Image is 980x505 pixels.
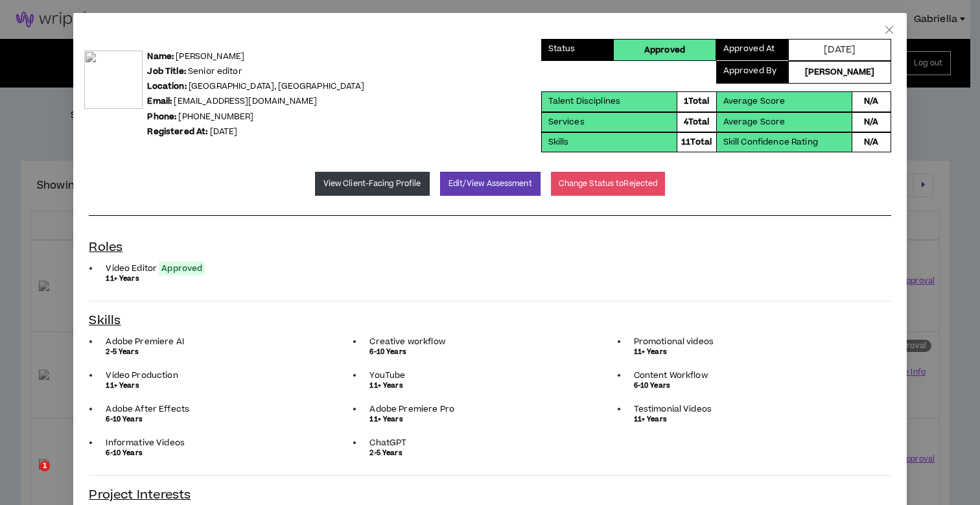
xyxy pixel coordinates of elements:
p: 11+ Years [369,381,611,391]
b: Registered At: [147,126,207,137]
p: YouTube [369,370,611,381]
p: Adobe After Effects [106,404,347,414]
h4: Roles [89,239,891,257]
a: [EMAIL_ADDRESS][DOMAIN_NAME] [174,95,317,107]
p: Skill Confidence Rating [723,136,818,148]
p: Services [548,116,585,128]
p: Average Score [723,95,786,108]
p: Approved At [723,43,775,57]
p: Testimonial Videos [634,404,876,414]
b: Email: [147,95,172,107]
span: [GEOGRAPHIC_DATA] , [GEOGRAPHIC_DATA] [189,80,364,92]
p: Status [548,43,576,57]
p: [PERSON_NAME] [805,66,875,78]
p: N/A [864,95,878,108]
p: 6-10 Years [106,448,347,458]
p: N/A [864,116,878,128]
b: Name: [147,51,174,62]
p: Skills [548,136,569,148]
h4: Project Interests [89,486,891,504]
b: Location: [147,80,186,92]
p: Informative Videos [106,438,347,448]
p: 11+ Years [106,381,347,391]
div: [DATE] [789,39,891,61]
span: 1 [40,461,50,471]
iframe: Intercom live chat [13,461,44,492]
a: [PHONE_NUMBER] [178,111,253,123]
p: 2-5 Years [369,448,611,458]
p: Adobe Premiere AI [106,336,347,347]
p: Adobe Premiere Pro [369,404,611,414]
h4: Skills [89,312,891,330]
p: 2-5 Years [106,347,347,357]
p: Content Workflow [634,370,876,381]
p: 11+ Years [634,347,876,357]
p: Promotional videos [634,336,876,347]
button: Close [872,13,907,48]
b: Job Title: [147,65,185,77]
span: close [884,25,894,35]
p: 6-10 Years [106,414,347,425]
button: Change Status toRejected [551,172,666,196]
p: 6-10 Years [634,381,876,391]
p: 6-10 Years [369,347,611,357]
p: [DATE] [147,126,364,138]
p: Video Editor [106,263,347,274]
p: Creative workflow [369,336,611,347]
p: 11+ Years [634,414,876,425]
p: N/A [864,136,878,148]
p: 11 Total [681,136,712,148]
p: Talent Disciplines [548,95,621,108]
p: Approved By [723,65,777,80]
a: View Client-Facing Profile [315,172,430,196]
img: Qhv7PdOVncQpOCuGMq1YbEzo7BX7ZXpaNvDbzuRJ.png [84,51,143,109]
p: 11+ Years [106,274,347,284]
p: 1 Total [684,95,710,108]
p: Senior editor [147,65,364,78]
span: Approved [159,261,205,276]
p: Average Score [723,116,786,128]
button: Edit/View Assessment [440,172,541,196]
p: [PERSON_NAME] [147,51,364,63]
p: Approved [644,44,685,56]
p: 4 Total [684,116,710,128]
p: 11+ Years [369,414,611,425]
p: ChatGPT [369,438,611,448]
p: Video Production [106,370,347,381]
b: Phone: [147,111,176,123]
